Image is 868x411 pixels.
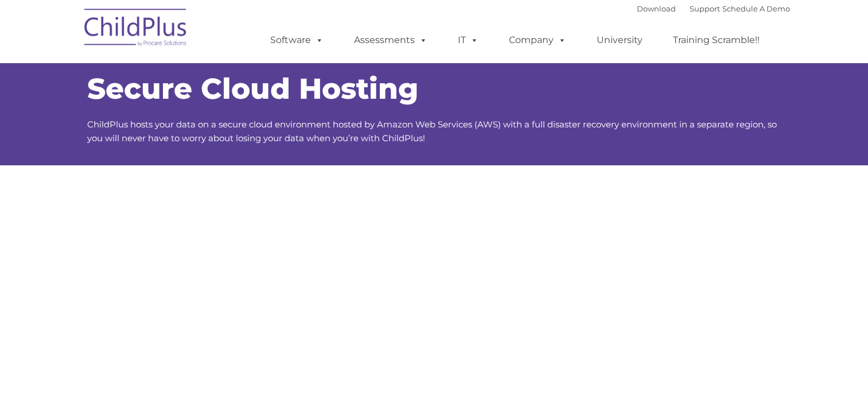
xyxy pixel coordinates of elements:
font: | [637,4,790,13]
span: Secure Cloud Hosting [87,71,418,106]
a: Schedule A Demo [722,4,790,13]
a: Training Scramble!! [661,29,771,52]
a: Support [690,4,720,13]
img: ChildPlus by Procare Solutions [79,1,193,58]
a: Software [259,29,335,52]
span: ChildPlus hosts your data on a secure cloud environment hosted by Amazon Web Services (AWS) with ... [87,119,777,144]
a: Download [637,4,676,13]
a: University [585,29,654,52]
a: Company [497,29,578,52]
a: Assessments [342,29,439,52]
a: IT [446,29,490,52]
